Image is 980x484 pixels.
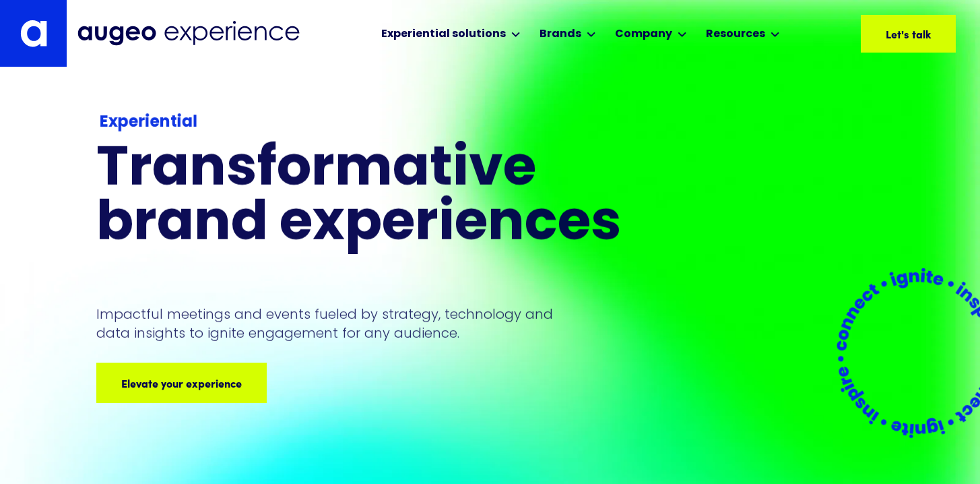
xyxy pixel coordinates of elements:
[706,26,765,42] div: Resources
[96,305,560,342] p: Impactful meetings and events fueled by strategy, technology and data insights to ignite engageme...
[861,15,956,53] a: Let's talk
[100,111,675,135] div: Experiential
[381,26,506,42] div: Experiential solutions
[96,144,678,253] h1: Transformative brand experiences
[615,26,672,42] div: Company
[77,21,300,46] img: Augeo Experience business unit full logo in midnight blue.
[20,20,47,47] img: Augeo's "a" monogram decorative logo in white.
[96,363,267,403] a: Elevate your experience
[540,26,581,42] div: Brands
